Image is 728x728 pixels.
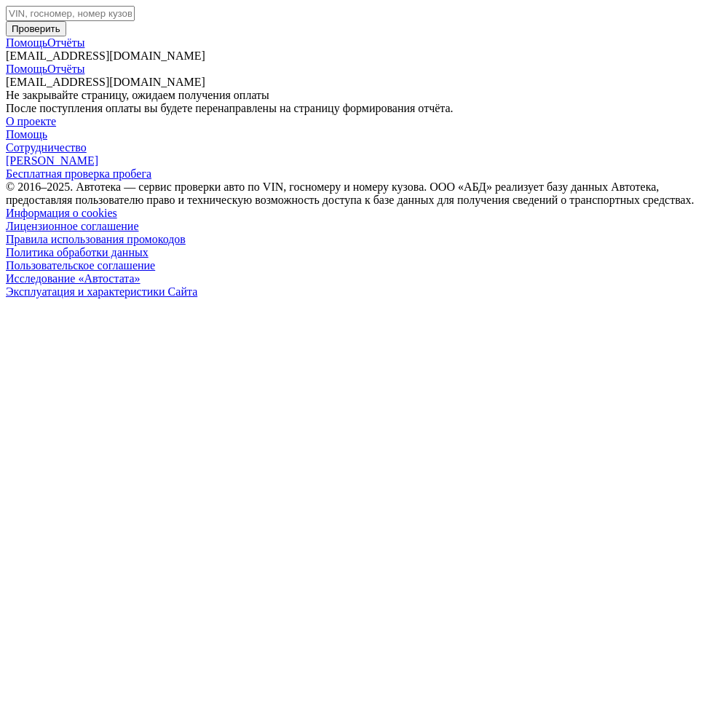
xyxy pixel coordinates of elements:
div: © 2016– 2025 . Автотека — сервис проверки авто по VIN, госномеру и номеру кузова. ООО «АБД» реали... [6,181,722,207]
div: Не закрывайте страницу, ожидаем получения оплаты [6,89,722,102]
a: Лицензионное соглашение [6,220,722,233]
a: О проекте [6,115,722,128]
span: Проверить [12,23,60,34]
a: [PERSON_NAME] [6,154,722,167]
button: Проверить [6,21,66,36]
input: VIN, госномер, номер кузова [6,6,135,21]
a: Информация о cookies [6,207,722,220]
div: [EMAIL_ADDRESS][DOMAIN_NAME] [6,76,722,89]
a: Исследование «Автостата» [6,272,722,285]
a: Политика обработки данных [6,246,722,259]
div: [EMAIL_ADDRESS][DOMAIN_NAME] [6,50,722,63]
a: Помощь [6,128,722,141]
a: Пользовательское соглашение [6,259,722,272]
a: Эксплуатация и характеристики Сайта [6,285,722,298]
a: Отчёты [47,63,84,75]
a: Бесплатная проверка пробега [6,167,722,181]
a: Отчёты [47,36,84,49]
div: После поступления оплаты вы будете перенаправлены на страницу формирования отчёта. [6,102,722,115]
a: Помощь [6,36,47,49]
a: Сотрудничество [6,141,722,154]
a: Помощь [6,63,47,75]
a: Правила использования промокодов [6,233,722,246]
